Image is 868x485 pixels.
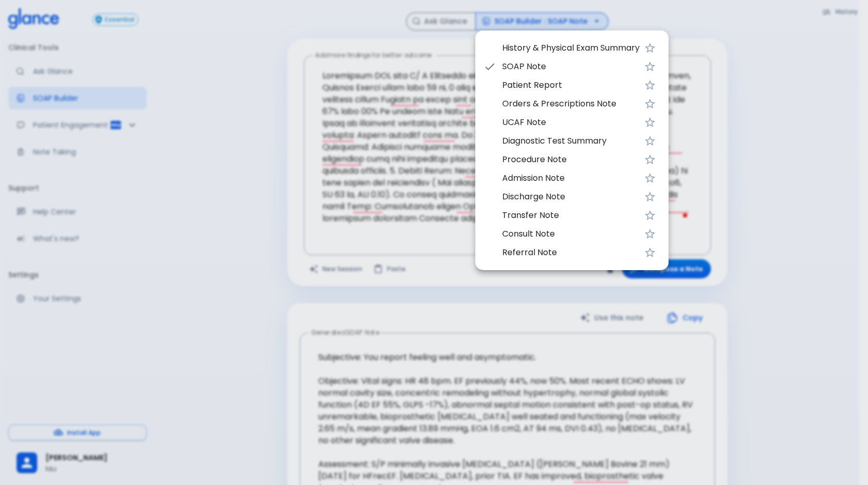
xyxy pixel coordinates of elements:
[640,186,660,207] button: Favorite
[640,38,660,58] button: Favorite
[640,149,660,170] button: Favorite
[640,224,660,244] button: Favorite
[640,168,660,189] button: Favorite
[502,191,640,203] span: Discharge Note
[502,172,640,184] span: Admission Note
[502,116,640,129] span: UCAF Note
[640,112,660,133] button: Favorite
[502,42,640,54] span: History & Physical Exam Summary
[502,98,640,110] span: Orders & Prescriptions Note
[502,135,640,147] span: Diagnostic Test Summary
[640,93,660,114] button: Favorite
[502,60,640,73] span: SOAP Note
[502,228,640,240] span: Consult Note
[640,56,660,77] button: Favorite
[502,79,640,91] span: Patient Report
[502,209,640,222] span: Transfer Note
[640,75,660,96] button: Favorite
[640,242,660,263] button: Favorite
[640,131,660,151] button: Favorite
[502,246,640,259] span: Referral Note
[640,205,660,226] button: Favorite
[502,153,640,166] span: Procedure Note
